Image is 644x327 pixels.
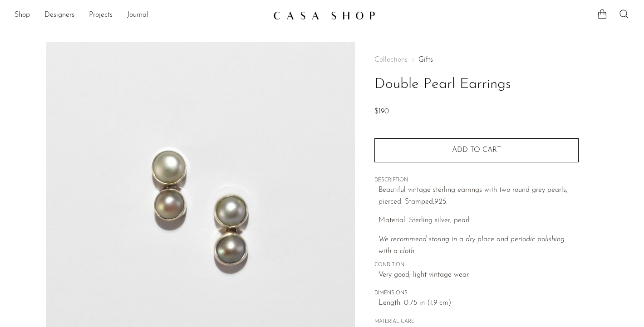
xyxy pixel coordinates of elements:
a: Gifts [418,56,433,63]
h1: Double Pearl Earrings [374,73,579,96]
ul: NEW HEADER MENU [15,8,266,23]
button: Add to cart [374,138,579,162]
a: Projects [89,10,113,21]
a: Designers [44,10,74,21]
em: 925. [434,198,447,205]
a: Shop [15,10,30,21]
span: DESCRIPTION [374,176,579,185]
p: Material: Sterling silver, pearl. [379,215,579,227]
em: We recommend storing in a dry place and periodic polishing with a cloth. [379,236,565,255]
p: Beautiful vintage sterling earrings with two round grey pearls, pierced. Stamped, [379,185,579,208]
nav: Breadcrumbs [374,56,579,63]
span: CONDITION [374,261,579,269]
span: Very good; light vintage wear. [379,269,579,281]
button: MATERIAL CARE [374,319,414,326]
nav: Desktop navigation [15,8,266,23]
span: Add to cart [452,146,501,154]
a: Journal [127,10,148,21]
span: DIMENSIONS [374,289,579,298]
span: $190 [374,108,389,115]
span: Length: 0.75 in (1.9 cm) [379,298,579,309]
span: Collections [374,56,408,63]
